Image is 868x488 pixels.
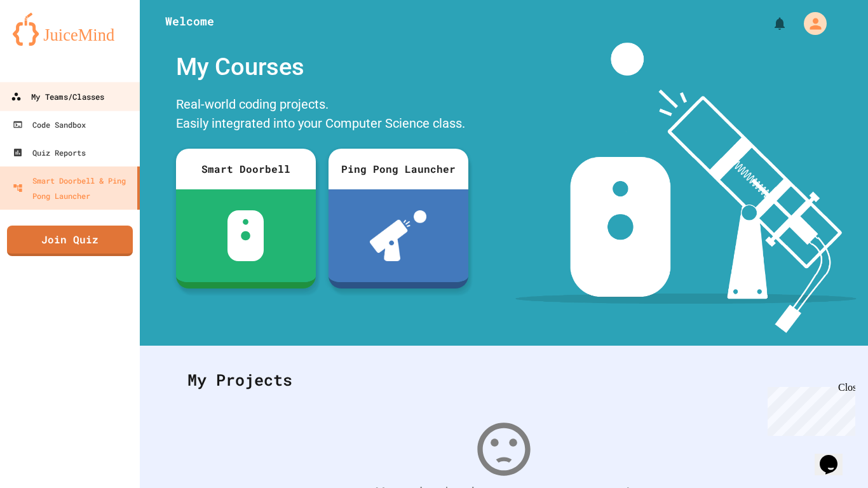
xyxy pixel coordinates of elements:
[11,89,104,105] div: My Teams/Classes
[515,43,856,333] img: banner-image-my-projects.png
[790,9,830,38] div: My Account
[13,13,127,46] img: logo-orange.svg
[13,117,86,132] div: Code Sandbox
[5,5,88,81] div: Chat with us now!Close
[329,149,468,189] div: Ping Pong Launcher
[763,382,855,436] iframe: chat widget
[175,355,833,405] div: My Projects
[170,43,475,91] div: My Courses
[370,210,426,261] img: ppl-with-ball.png
[749,13,790,34] div: My Notifications
[7,226,133,256] a: Join Quiz
[13,145,86,160] div: Quiz Reports
[170,91,475,139] div: Real-world coding projects. Easily integrated into your Computer Science class.
[13,173,132,203] div: Smart Doorbell & Ping Pong Launcher
[815,437,855,475] iframe: chat widget
[176,149,316,189] div: Smart Doorbell
[227,210,264,261] img: sdb-white.svg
